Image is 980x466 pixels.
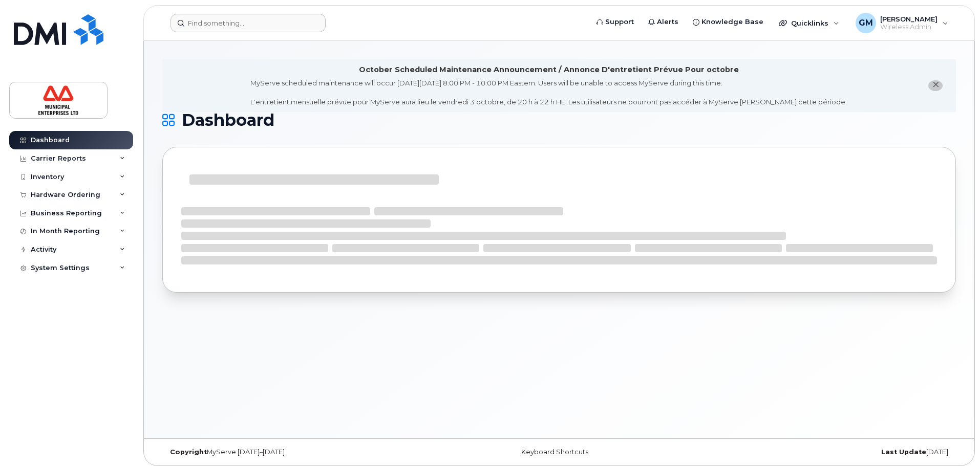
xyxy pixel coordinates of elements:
a: Keyboard Shortcuts [521,448,588,456]
div: [DATE] [691,448,956,456]
strong: Copyright [170,448,207,456]
span: Dashboard [182,113,274,128]
button: close notification [928,80,943,91]
div: MyServe scheduled maintenance will occur [DATE][DATE] 8:00 PM - 10:00 PM Eastern. Users will be u... [250,78,847,107]
div: October Scheduled Maintenance Announcement / Annonce D'entretient Prévue Pour octobre [359,64,739,75]
strong: Last Update [881,448,926,456]
div: MyServe [DATE]–[DATE] [162,448,427,456]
